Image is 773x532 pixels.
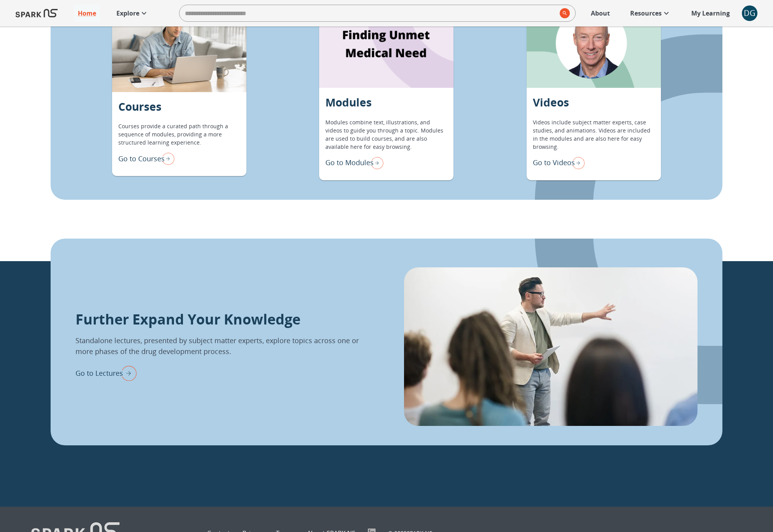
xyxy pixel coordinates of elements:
[78,9,96,18] p: Home
[533,155,585,171] div: Go to Videos
[533,94,569,110] p: Videos
[404,267,697,426] img: lectures_info-nRWO3baA.webp
[118,98,162,115] p: Courses
[687,5,734,22] a: My Learning
[76,335,365,357] p: Standalone lectures, presented by subject matter experts, explore topics across one or more phase...
[118,150,174,167] div: Go to Courses
[112,3,246,92] div: Courses
[159,150,174,167] img: right arrow
[742,5,757,21] button: account of current user
[591,9,610,18] p: About
[325,118,447,151] p: Modules combine text, illustrations, and videos to guide you through a topic. Modules are used to...
[74,5,100,22] a: Home
[116,9,139,18] p: Explore
[587,5,614,22] a: About
[630,9,662,18] p: Resources
[569,155,585,171] img: right arrow
[557,5,570,21] button: search
[118,122,240,147] p: Courses provide a curated path through a sequence of modules, providing a more structured learnin...
[691,9,730,18] p: My Learning
[325,94,372,110] p: Modules
[112,5,153,22] a: Explore
[76,310,300,329] p: Further Expand Your Knowledge
[325,157,374,168] p: Go to Modules
[117,363,137,383] img: right arrow
[76,368,123,379] p: Go to Lectures
[76,363,137,383] div: Go to Lectures
[16,4,58,23] img: Logo of SPARK at Stanford
[742,5,757,21] div: DG
[325,155,383,171] div: Go to Modules
[533,157,575,168] p: Go to Videos
[118,153,165,164] p: Go to Courses
[368,155,383,171] img: right arrow
[533,118,655,151] p: Videos include subject matter experts, case studies, and animations. Videos are included in the m...
[626,5,675,22] a: Resources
